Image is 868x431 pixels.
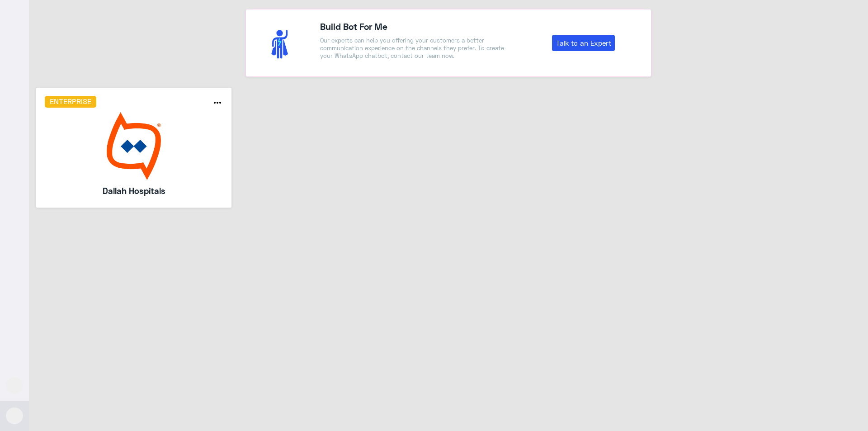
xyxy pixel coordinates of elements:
[320,19,509,33] h4: Build Bot For Me
[552,35,615,51] a: Talk to an Expert
[45,96,97,108] h6: Enterprise
[212,97,223,108] i: more_horiz
[69,185,199,197] h5: Dallah Hospitals
[45,112,223,180] img: bot image
[320,37,509,60] p: Our experts can help you offering your customers a better communication experience on the channel...
[6,407,23,425] button: Avatar
[212,97,223,110] button: more_horiz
